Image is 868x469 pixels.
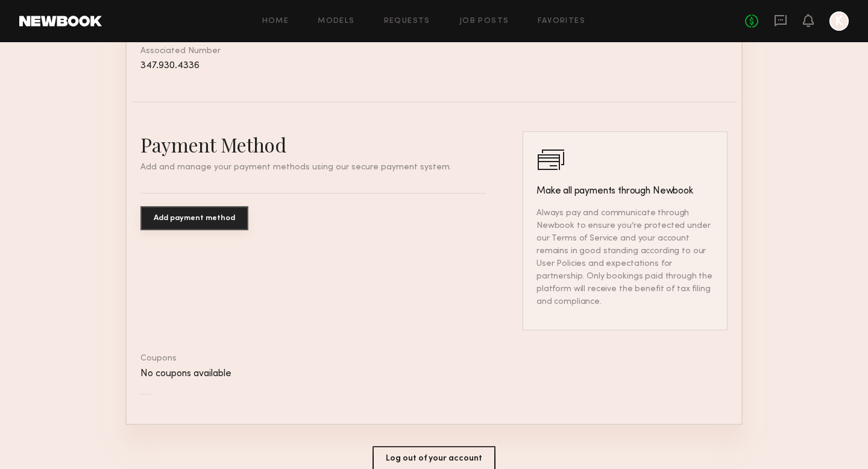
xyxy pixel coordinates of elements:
[140,206,248,230] button: Add payment method
[536,184,714,198] h3: Make all payments through Newbook
[140,369,728,379] div: No coupons available
[538,17,585,25] a: Favorites
[318,17,354,25] a: Models
[140,163,486,172] p: Add and manage your payment methods using our secure payment system.
[140,354,728,363] div: Coupons
[829,11,849,31] a: K
[140,131,486,157] h2: Payment Method
[262,17,289,25] a: Home
[536,207,714,308] p: Always pay and communicate through Newbook to ensure you’re protected under our Terms of Service ...
[384,17,430,25] a: Requests
[459,17,509,25] a: Job Posts
[140,61,200,71] span: 347.930.4336
[140,45,728,72] div: Associated Number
